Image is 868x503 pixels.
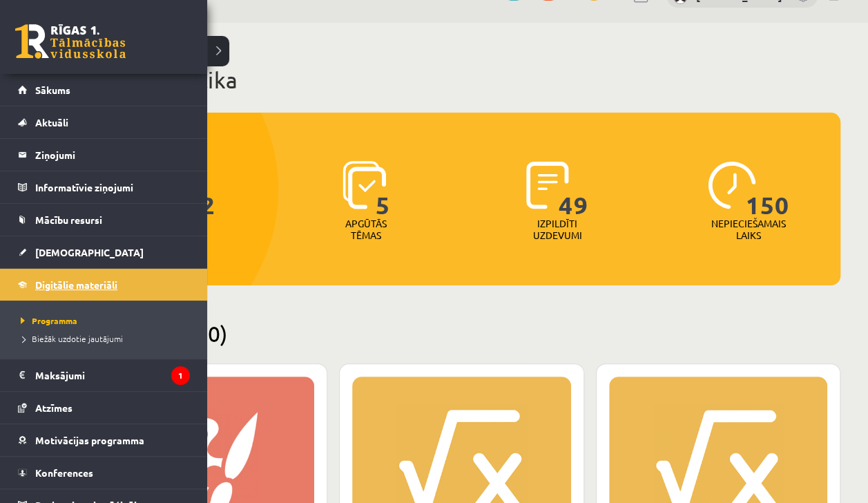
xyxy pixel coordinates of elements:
[18,424,190,456] a: Motivācijas programma
[35,278,117,291] span: Digitālie materiāli
[35,139,190,171] legend: Ziņojumi
[343,161,386,209] img: icon-learned-topics-4a711ccc23c960034f471b6e78daf4a3bad4a20eaf4de84257b87e66633f6470.svg
[35,116,68,129] span: Aktuāli
[746,161,789,218] span: 150
[559,161,588,218] span: 49
[83,66,840,94] h1: Mana statistika
[376,161,390,218] span: 5
[530,218,584,241] p: Izpildīti uzdevumi
[35,466,93,479] span: Konferences
[18,236,190,268] a: [DEMOGRAPHIC_DATA]
[339,218,393,241] p: Apgūtās tēmas
[18,204,190,236] a: Mācību resursi
[18,74,190,106] a: Sākums
[35,246,144,258] span: [DEMOGRAPHIC_DATA]
[711,218,786,241] p: Nepieciešamais laiks
[18,269,190,301] a: Digitālie materiāli
[17,315,77,326] span: Programma
[526,161,569,209] img: icon-completed-tasks-ad58ae20a441b2904462921112bc710f1caf180af7a3daa7317a5a94f2d26646.svg
[35,434,144,446] span: Motivācijas programma
[35,401,73,414] span: Atzīmes
[35,171,190,203] legend: Informatīvie ziņojumi
[17,314,193,327] a: Programma
[18,359,190,391] a: Maksājumi1
[18,106,190,138] a: Aktuāli
[708,161,756,209] img: icon-clock-7be60019b62300814b6bd22b8e044499b485619524d84068768e800edab66f18.svg
[83,320,840,347] h2: Pieejamie (10)
[35,84,70,96] span: Sākums
[35,213,102,226] span: Mācību resursi
[171,366,190,385] i: 1
[18,171,190,203] a: Informatīvie ziņojumi
[35,359,190,391] legend: Maksājumi
[18,457,190,488] a: Konferences
[18,139,190,171] a: Ziņojumi
[15,24,126,59] a: Rīgas 1. Tālmācības vidusskola
[17,333,123,344] span: Biežāk uzdotie jautājumi
[17,332,193,345] a: Biežāk uzdotie jautājumi
[18,392,190,424] a: Atzīmes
